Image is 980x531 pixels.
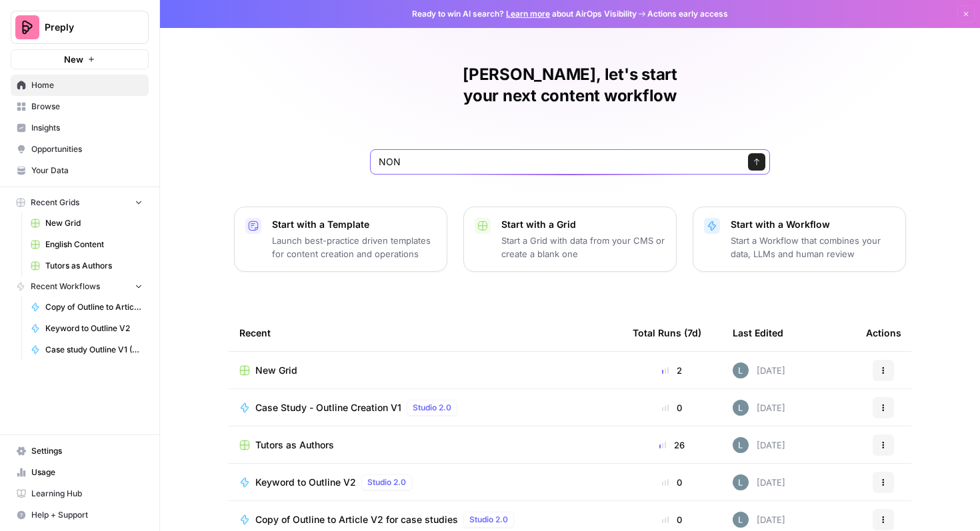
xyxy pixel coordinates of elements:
div: [DATE] [733,474,785,490]
img: lv9aeu8m5xbjlu53qhb6bdsmtbjy [733,474,749,490]
button: Recent Grids [11,193,149,213]
span: Your Data [31,165,143,177]
h1: [PERSON_NAME], let's start your next content workflow [370,64,770,107]
div: 0 [633,513,711,526]
a: Usage [11,462,149,483]
div: [DATE] [733,400,785,416]
div: [DATE] [733,362,785,378]
span: Learning Hub [31,488,143,500]
a: Case Study - Outline Creation V1Studio 2.0 [239,400,611,416]
div: [DATE] [733,437,785,453]
button: Help + Support [11,504,149,526]
a: Your Data [11,160,149,181]
img: lv9aeu8m5xbjlu53qhb6bdsmtbjy [733,400,749,416]
a: Learn more [506,9,550,19]
a: Insights [11,117,149,139]
div: 0 [633,401,711,414]
a: Home [11,75,149,96]
p: Start with a Workflow [731,218,895,231]
div: Actions [866,314,901,351]
img: lv9aeu8m5xbjlu53qhb6bdsmtbjy [733,512,749,528]
span: Case study Outline V1 (Duplicate test) [45,344,143,356]
span: Tutors as Authors [45,260,143,272]
span: English Content [45,239,143,251]
div: 2 [633,364,711,377]
span: Tutors as Authors [255,438,334,452]
div: Last Edited [733,314,783,351]
button: Start with a GridStart a Grid with data from your CMS or create a blank one [463,207,677,272]
span: Studio 2.0 [469,514,508,526]
span: Recent Grids [31,197,79,209]
a: Keyword to Outline V2Studio 2.0 [239,474,611,490]
a: Settings [11,440,149,462]
a: Keyword to Outline V2 [25,318,149,339]
a: Case study Outline V1 (Duplicate test) [25,339,149,360]
span: Copy of Outline to Article V2 for case studies [255,513,458,526]
p: Start a Grid with data from your CMS or create a blank one [501,234,665,261]
p: Start with a Template [272,218,436,231]
span: New Grid [255,364,297,377]
div: 0 [633,476,711,489]
span: Copy of Outline to Article V2 for case studies [45,301,143,313]
div: 26 [633,438,711,452]
span: Studio 2.0 [367,476,406,488]
a: Learning Hub [11,483,149,504]
a: Copy of Outline to Article V2 for case studies [25,296,149,318]
img: lv9aeu8m5xbjlu53qhb6bdsmtbjy [733,437,749,453]
a: Tutors as Authors [25,255,149,276]
span: Browse [31,101,143,113]
p: Start a Workflow that combines your data, LLMs and human review [731,234,895,261]
button: Start with a TemplateLaunch best-practice driven templates for content creation and operations [234,207,447,272]
div: [DATE] [733,512,785,528]
span: Help + Support [31,509,143,521]
a: New Grid [239,364,611,377]
button: New [11,49,149,69]
p: Start with a Grid [501,218,665,231]
span: Opportunities [31,143,143,155]
a: Opportunities [11,139,149,160]
span: New Grid [45,217,143,229]
button: Recent Workflows [11,276,149,296]
span: Keyword to Outline V2 [45,322,143,334]
a: Browse [11,96,149,117]
a: Tutors as Authors [239,438,611,452]
span: Ready to win AI search? about AirOps Visibility [412,8,637,20]
img: lv9aeu8m5xbjlu53qhb6bdsmtbjy [733,362,749,378]
input: What would you like to create today? [379,155,735,169]
div: Total Runs (7d) [633,314,701,351]
span: Settings [31,445,143,457]
span: New [64,53,83,66]
button: Start with a WorkflowStart a Workflow that combines your data, LLMs and human review [693,207,906,272]
a: Copy of Outline to Article V2 for case studiesStudio 2.0 [239,512,611,528]
a: English Content [25,234,149,255]
img: Preply Logo [15,15,39,39]
span: Keyword to Outline V2 [255,476,356,489]
span: Home [31,79,143,91]
span: Case Study - Outline Creation V1 [255,401,401,414]
span: Recent Workflows [31,280,100,292]
span: Insights [31,122,143,134]
span: Actions early access [647,8,728,20]
button: Workspace: Preply [11,11,149,44]
span: Studio 2.0 [413,402,451,414]
p: Launch best-practice driven templates for content creation and operations [272,234,436,261]
span: Preply [45,21,125,34]
span: Usage [31,466,143,478]
a: New Grid [25,213,149,234]
div: Recent [239,314,611,351]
